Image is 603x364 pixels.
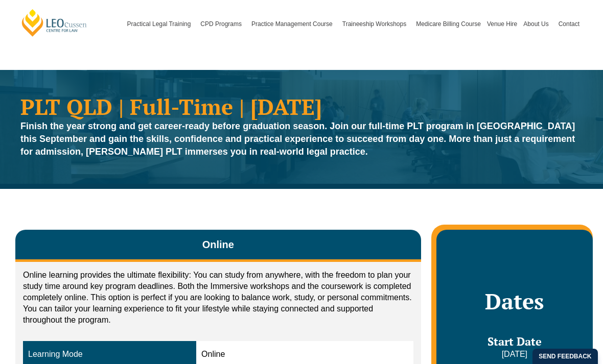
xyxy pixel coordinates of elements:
[124,2,198,46] a: Practical Legal Training
[20,95,583,117] h1: PLT QLD | Full-Time | [DATE]
[447,288,583,314] h2: Dates
[197,2,248,46] a: CPD Programs
[339,2,413,46] a: Traineeship Workshops
[202,237,234,252] span: Online
[23,270,413,326] p: Online learning provides the ultimate flexibility: You can study from anywhere, with the freedom ...
[484,2,520,46] a: Venue Hire
[20,121,575,157] strong: Finish the year strong and get career-ready before graduation season. Join our full-time PLT prog...
[555,2,583,46] a: Contact
[520,2,555,46] a: About Us
[201,349,408,360] div: Online
[488,334,542,349] span: Start Date
[28,349,191,360] div: Learning Mode
[413,2,484,46] a: Medicare Billing Course
[20,8,88,37] a: [PERSON_NAME] Centre for Law
[447,349,583,360] p: [DATE]
[248,2,339,46] a: Practice Management Course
